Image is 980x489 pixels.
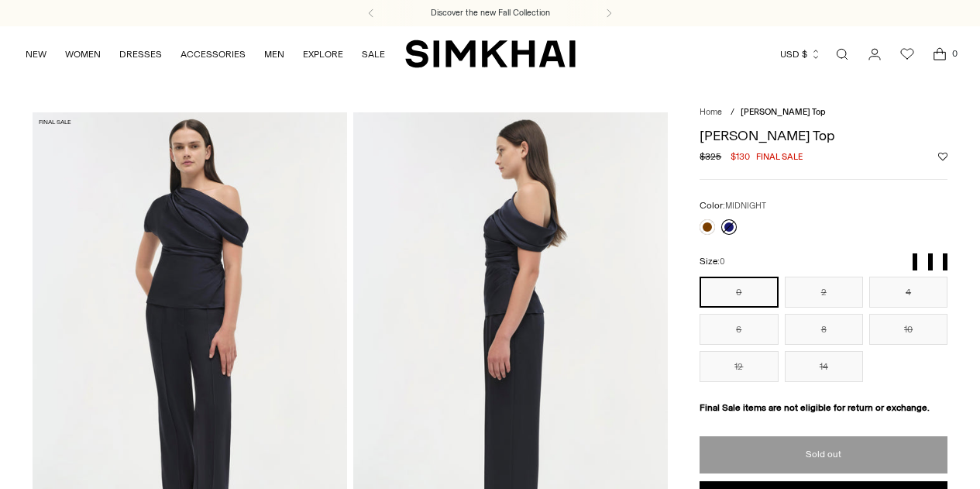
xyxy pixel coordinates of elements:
[725,201,766,211] span: MIDNIGHT
[780,37,821,71] button: USD $
[741,107,826,117] span: [PERSON_NAME] Top
[785,351,863,382] button: 14
[731,150,750,164] span: $130
[431,7,550,19] a: Discover the new Fall Collection
[859,39,890,70] a: Go to the account page
[700,129,947,143] h1: [PERSON_NAME] Top
[405,39,576,69] a: SIMKHAI
[26,37,46,71] a: NEW
[938,152,947,161] button: Add to Wishlist
[869,314,947,345] button: 10
[362,37,385,71] a: SALE
[700,106,947,119] nav: breadcrumbs
[700,277,778,308] button: 0
[65,37,101,71] a: WOMEN
[924,39,955,70] a: Open cart modal
[827,39,858,70] a: Open search modal
[731,106,734,119] div: /
[303,37,343,71] a: EXPLORE
[947,46,961,60] span: 0
[892,39,923,70] a: Wishlist
[785,277,863,308] button: 2
[181,37,246,71] a: ACCESSORIES
[720,257,725,267] span: 0
[700,150,721,164] s: $325
[700,351,778,382] button: 12
[700,254,725,269] label: Size:
[700,402,930,413] strong: Final Sale items are not eligible for return or exchange.
[700,198,766,213] label: Color:
[785,314,863,345] button: 8
[869,277,947,308] button: 4
[700,107,722,117] a: Home
[700,314,778,345] button: 6
[119,37,162,71] a: DRESSES
[264,37,284,71] a: MEN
